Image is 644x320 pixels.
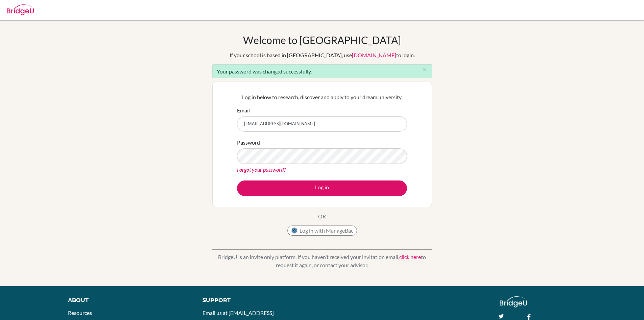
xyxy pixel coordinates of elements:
[212,64,432,78] div: Your password was changed successfully.
[243,34,401,46] h1: Welcome to [GEOGRAPHIC_DATA]
[230,51,415,59] div: If your school is based in [GEOGRAPHIC_DATA], use to login.
[68,310,92,316] a: Resources
[418,65,432,75] button: Close
[7,4,34,15] img: Bridge-U
[237,93,407,101] p: Log in below to research, discover and apply to your dream university.
[318,212,326,220] p: OR
[287,226,357,236] button: Log in with ManageBac
[500,296,527,307] img: logo_white@2x-f4f0deed5e89b7ecb1c2cc34c3e3d731f90f0f143d5ea2071677605dd97b5244.png
[352,52,396,58] a: [DOMAIN_NAME]
[202,296,314,304] div: Support
[422,67,427,72] i: close
[237,166,286,173] a: Forgot your password?
[68,296,187,304] div: About
[237,106,250,114] label: Email
[399,254,421,260] a: click here
[212,253,432,269] p: BridgeU is an invite only platform. If you haven’t received your invitation email, to request it ...
[237,180,407,196] button: Log in
[237,138,260,147] label: Password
